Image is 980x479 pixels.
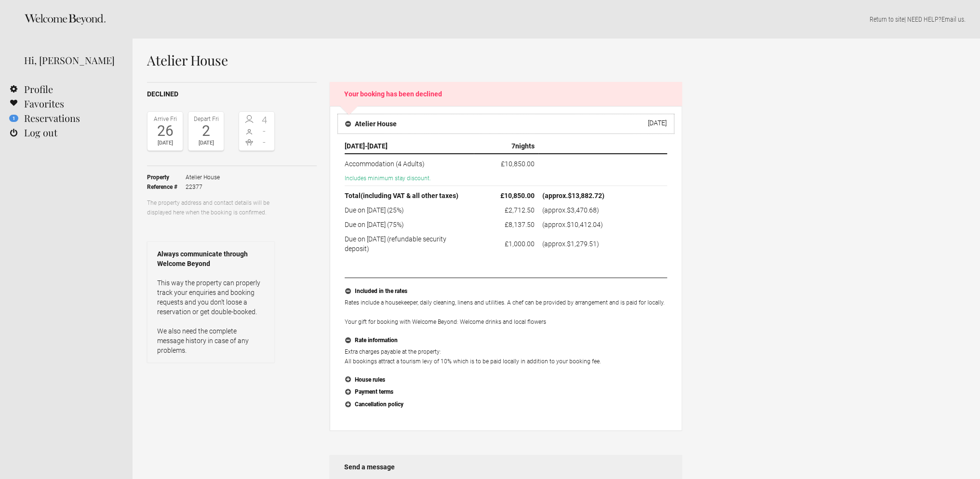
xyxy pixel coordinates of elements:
div: Depart Fri [191,114,221,124]
span: (approx. ) [542,221,603,228]
div: Hi, [PERSON_NAME] [24,53,118,67]
div: 26 [150,124,180,138]
flynt-currency: $10,412.04 [567,221,601,228]
h2: Your booking has been declined [330,82,682,106]
flynt-currency: $13,882.72 [568,192,602,200]
h2: declined [147,89,317,99]
div: [DATE] [191,138,221,148]
a: Return to site [870,15,904,23]
td: Due on [DATE] (75%) [345,217,474,232]
flynt-currency: $1,279.51 [567,240,597,248]
span: - [257,137,272,147]
div: Arrive Fri [150,114,180,124]
span: 7 [511,142,515,150]
span: [DATE] [345,142,365,150]
span: Atelier House [186,173,220,182]
span: (approx. ) [542,240,599,248]
button: Atelier House [DATE] [337,114,674,134]
span: 22377 [186,182,220,192]
th: - [345,139,474,154]
flynt-notification-badge: 1 [9,115,18,122]
flynt-currency: £2,712.50 [505,206,535,214]
strong: Reference # [147,182,186,192]
flynt-currency: $3,470.68 [567,206,597,214]
span: [DATE] [367,142,388,150]
td: Due on [DATE] (refundable security deposit) [345,232,474,253]
button: Included in the rates [345,285,667,298]
span: (including VAT & all other taxes) [361,192,458,200]
th: Total [345,186,474,203]
button: Rate information [345,334,667,347]
h4: Atelier House [345,119,397,129]
button: House rules [345,374,667,386]
h1: Atelier House [147,53,682,67]
flynt-currency: £8,137.50 [505,221,535,228]
flynt-currency: £10,850.00 [500,192,535,200]
p: Rates include a housekeeper, daily cleaning, linens and utilities. A chef can be provided by arra... [345,298,667,327]
p: The property address and contact details will be displayed here when the booking is confirmed. [147,198,275,217]
a: Email us [941,15,964,23]
div: [DATE] [648,119,667,127]
button: Payment terms [345,386,667,399]
h2: Send a message [330,455,682,479]
p: Extra charges payable at the property: All bookings attract a tourism levy of 10% which is to be ... [345,347,667,366]
td: Accommodation (4 Adults) [345,154,474,171]
strong: Property [147,173,186,182]
span: (approx. ) [542,206,599,214]
td: Includes minimum stay discount. [345,171,667,186]
flynt-currency: £10,850.00 [501,160,535,168]
p: This way the property can properly track your enquiries and booking requests and you don’t loose ... [157,278,265,355]
span: (approx. ) [542,192,604,200]
p: | NEED HELP? . [147,14,966,24]
td: Due on [DATE] (25%) [345,203,474,217]
th: nights [474,139,538,154]
div: [DATE] [150,138,180,148]
div: 2 [191,124,221,138]
span: - [257,126,272,136]
flynt-currency: £1,000.00 [505,240,535,248]
strong: Always communicate through Welcome Beyond [157,249,265,268]
button: Cancellation policy [345,399,667,411]
span: 4 [257,115,272,125]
